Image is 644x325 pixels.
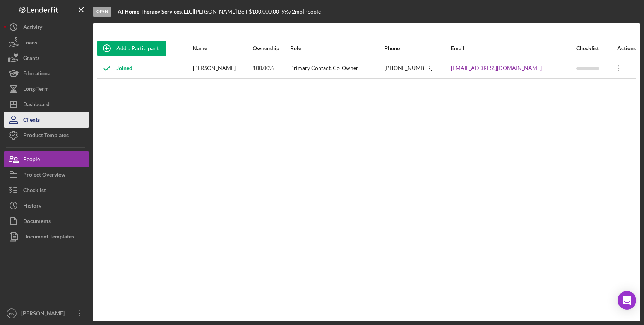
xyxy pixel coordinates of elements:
div: Checklist [23,182,46,200]
div: Clients [23,112,40,129]
div: [PHONE_NUMBER] [384,59,450,78]
button: Long-Term [4,81,89,97]
div: Primary Contact, Co-Owner [290,59,384,78]
div: Open Intercom Messenger [618,291,636,310]
div: Email [451,45,575,51]
div: Documents [23,213,51,231]
div: Name [193,45,252,51]
button: Clients [4,112,89,128]
div: Open [93,7,111,17]
div: 9 % [281,9,289,15]
div: 72 mo [289,9,303,15]
button: History [4,198,89,213]
button: Checklist [4,182,89,198]
div: Role [290,45,384,51]
button: Product Templates [4,128,89,143]
div: Educational [23,66,52,83]
div: 100.00% [253,59,289,78]
div: History [23,198,41,215]
b: At Home Therapy Services, LLC [118,8,192,15]
div: Long-Term [23,81,49,99]
button: Loans [4,35,89,50]
div: $100,000.00 [249,9,281,15]
div: Grants [23,50,39,68]
div: Dashboard [23,97,50,114]
button: Add a Participant [97,41,166,56]
div: | People [303,9,321,15]
div: Project Overview [23,167,65,184]
div: | [118,9,194,15]
button: Activity [4,19,89,35]
button: Educational [4,66,89,81]
button: Documents [4,213,89,229]
text: HK [9,311,14,316]
div: Checklist [576,45,608,51]
button: Document Templates [4,229,89,244]
div: Phone [384,45,450,51]
button: Project Overview [4,167,89,182]
div: People [23,151,40,169]
div: [PERSON_NAME] [193,59,252,78]
div: Activity [23,19,42,37]
div: Joined [97,59,132,78]
button: HK[PERSON_NAME] [4,306,89,321]
div: Actions [609,45,636,51]
button: Dashboard [4,97,89,112]
div: Document Templates [23,229,74,246]
div: [PERSON_NAME] [19,306,70,323]
div: [PERSON_NAME] Bell | [194,9,249,15]
div: Ownership [253,45,289,51]
a: [EMAIL_ADDRESS][DOMAIN_NAME] [451,65,542,71]
div: Add a Participant [116,41,159,56]
div: Loans [23,35,37,52]
div: Product Templates [23,128,69,145]
button: People [4,151,89,167]
button: Grants [4,50,89,66]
